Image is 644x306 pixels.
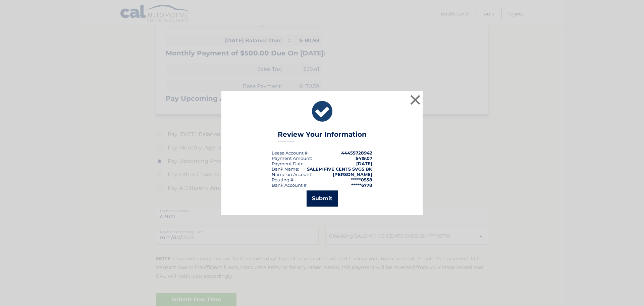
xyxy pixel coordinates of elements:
[272,156,312,161] div: Payment Amount:
[272,166,299,172] div: Bank Name:
[278,130,367,142] h3: Review Your Information
[409,93,422,106] button: ×
[272,150,309,156] div: Lease Account #:
[333,172,372,177] strong: [PERSON_NAME]
[341,150,372,156] strong: 44455728942
[272,182,308,188] div: Bank Account #:
[356,161,372,166] span: [DATE]
[272,161,305,166] div: :
[307,166,372,172] strong: SALEM FIVE CENTS SVGS BK
[272,161,304,166] span: Payment Date
[272,172,312,177] div: Name on Account:
[272,177,294,182] div: Routing #:
[356,156,372,161] span: $419.07
[307,190,338,207] button: Submit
